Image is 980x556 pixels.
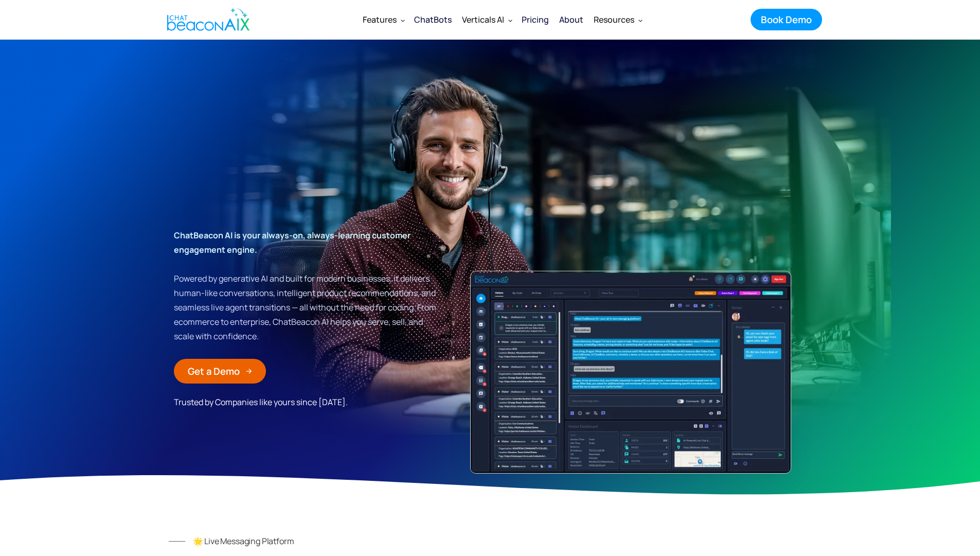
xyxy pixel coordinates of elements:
[638,18,643,22] img: Dropdown
[554,6,589,33] a: About
[462,12,504,27] div: Verticals AI
[414,12,452,27] div: ChatBots
[508,18,512,22] img: Dropdown
[363,12,397,27] div: Features
[589,7,647,32] div: Resources
[516,6,554,33] a: Pricing
[174,228,440,343] p: Powered by generative AI and built for modern businesses, it delivers human-like conversations, i...
[174,359,266,384] a: Get a Demo
[559,12,583,27] div: About
[158,2,255,38] a: home
[246,368,252,374] img: Arrow
[761,13,812,26] div: Book Demo
[409,6,457,33] a: ChatBots
[174,394,364,410] div: Trusted by Companies like yours since [DATE].
[401,18,405,22] img: Dropdown
[174,230,411,255] strong: ChatBeacon AI is your always-on, always-learning customer engagement engine.
[522,12,549,27] div: Pricing
[188,364,240,378] div: Get a Demo
[193,534,294,548] div: 🌟 Live Messaging Platform
[457,7,516,32] div: Verticals AI
[751,9,822,30] a: Book Demo
[594,12,634,27] div: Resources
[358,7,409,32] div: Features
